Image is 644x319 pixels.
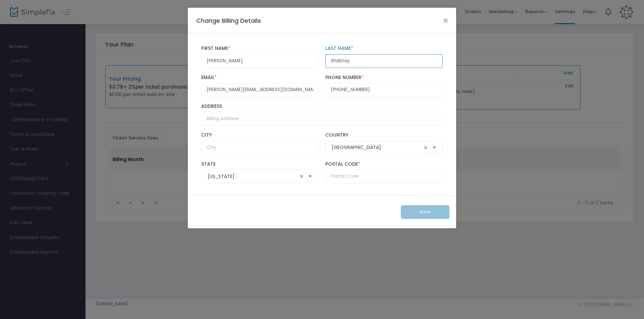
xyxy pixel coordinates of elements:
input: Postal Code [325,170,443,183]
label: Phone Number [325,75,443,81]
input: First Name [201,54,319,68]
input: Select Country [332,144,422,151]
button: Select [430,141,439,155]
input: Billing Address [201,112,443,126]
label: Email [201,75,319,81]
label: City [201,132,319,138]
label: Last Name [325,46,443,52]
label: State [201,161,319,167]
input: City [201,141,319,155]
label: First Name [201,46,319,52]
input: Email [201,83,319,97]
label: Postal Code [325,161,443,167]
label: Address [201,103,443,109]
h4: Change Billing Details [196,16,261,25]
input: Phone Number [325,83,443,97]
input: Select State [208,173,298,180]
input: Last Name [325,54,443,68]
button: Select [306,170,315,183]
span: clear [422,144,430,152]
label: Country [325,132,443,138]
button: Close [441,16,450,25]
span: clear [298,172,306,180]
